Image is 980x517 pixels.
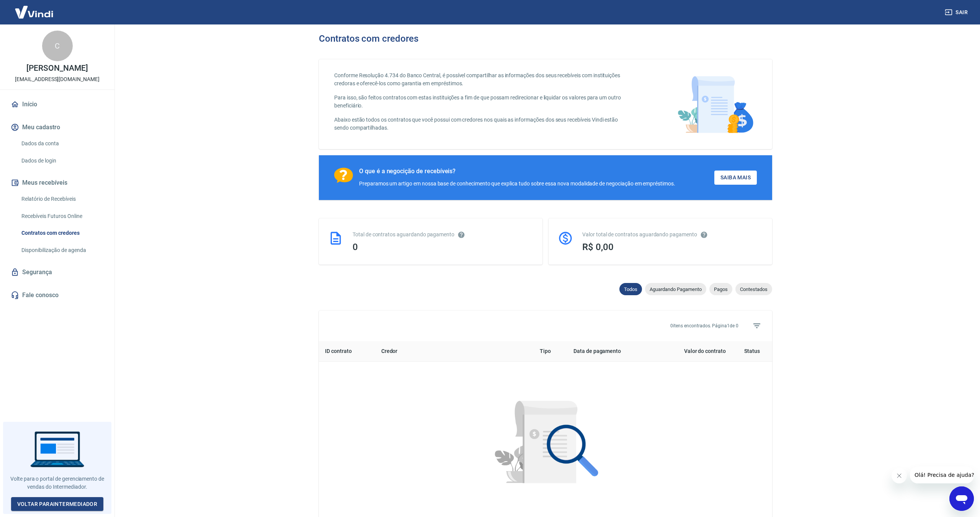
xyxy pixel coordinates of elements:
span: Filtros [748,317,766,335]
a: Contratos com credores [18,225,105,241]
a: Dados de login [18,153,105,169]
a: Dados da conta [18,136,105,151]
span: Contestados [735,286,772,292]
p: [EMAIL_ADDRESS][DOMAIN_NAME] [15,75,100,83]
svg: Esses contratos não se referem à Vindi, mas sim a outras instituições. [457,231,465,239]
span: Todos [619,286,642,292]
p: Conforme Resolução 4.734 do Banco Central, é possível compartilhar as informações dos seus recebí... [334,72,630,88]
th: Tipo [534,341,567,362]
button: Sair [943,5,971,20]
img: Vindi [9,0,59,24]
svg: O valor comprometido não se refere a pagamentos pendentes na Vindi e sim como garantia a outras i... [700,231,708,239]
th: Valor do contrato [654,341,732,362]
a: Voltar paraIntermediador [11,497,104,511]
div: C [42,31,73,61]
p: [PERSON_NAME] [26,64,88,72]
a: Segurança [9,264,105,281]
button: Meus recebíveis [9,174,105,191]
p: Abaixo estão todos os contratos que você possui com credores nos quais as informações dos seus re... [334,116,630,132]
p: Para isso, são feitos contratos com estas instituições a fim de que possam redirecionar e liquida... [334,94,630,110]
th: Credor [375,341,534,362]
a: Disponibilização de agenda [18,242,105,258]
div: O que é a negocição de recebíveis? [359,167,675,175]
a: Saiba Mais [714,171,757,185]
a: Relatório de Recebíveis [18,191,105,207]
div: Valor total de contratos aguardando pagamento [582,231,763,239]
span: Aguardando Pagamento [645,286,706,292]
div: Contestados [735,283,772,295]
a: Início [9,96,105,113]
a: Recebíveis Futuros Online [18,208,105,224]
div: Preparamos um artigo em nossa base de conhecimento que explica tudo sobre essa nova modalidade de... [359,180,675,188]
span: Olá! Precisa de ajuda? [5,5,64,11]
img: main-image.9f1869c469d712ad33ce.png [674,72,757,137]
th: Status [732,341,772,362]
a: Fale conosco [9,287,105,304]
button: Meu cadastro [9,119,105,136]
h3: Contratos com credores [319,33,418,44]
div: 0 [353,242,533,252]
th: ID contrato [319,341,375,362]
span: R$ 0,00 [582,242,614,252]
th: Data de pagamento [567,341,654,362]
p: 0 itens encontrados. Página 1 de 0 [670,322,738,329]
iframe: Mensagem da empresa [910,467,974,483]
div: Todos [619,283,642,295]
iframe: Botão para abrir a janela de mensagens [949,486,974,511]
img: Nenhum item encontrado [475,374,616,515]
div: Total de contratos aguardando pagamento [353,231,533,239]
img: Ícone com um ponto de interrogação. [334,167,353,183]
span: Pagos [709,286,732,292]
div: Aguardando Pagamento [645,283,706,295]
iframe: Fechar mensagem [892,468,907,483]
div: Pagos [709,283,732,295]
